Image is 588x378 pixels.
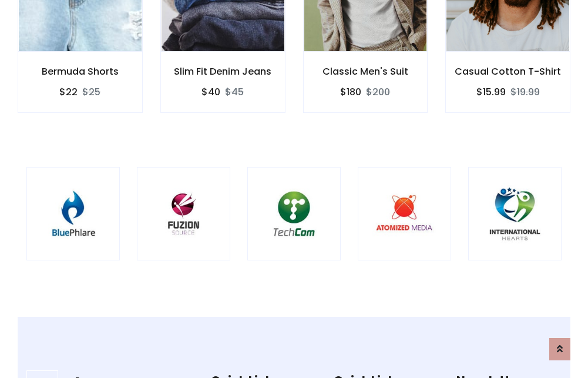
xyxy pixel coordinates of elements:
h6: Bermuda Shorts [18,66,142,77]
h6: Slim Fit Denim Jeans [161,66,285,77]
h6: $180 [340,86,361,98]
del: $19.99 [510,85,540,99]
del: $200 [366,85,390,99]
del: $25 [82,85,100,99]
del: $45 [225,85,244,99]
h6: $40 [201,86,220,98]
h6: Casual Cotton T-Shirt [446,66,570,77]
h6: $15.99 [476,86,506,98]
h6: $22 [59,86,78,98]
h6: Classic Men's Suit [304,66,428,77]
